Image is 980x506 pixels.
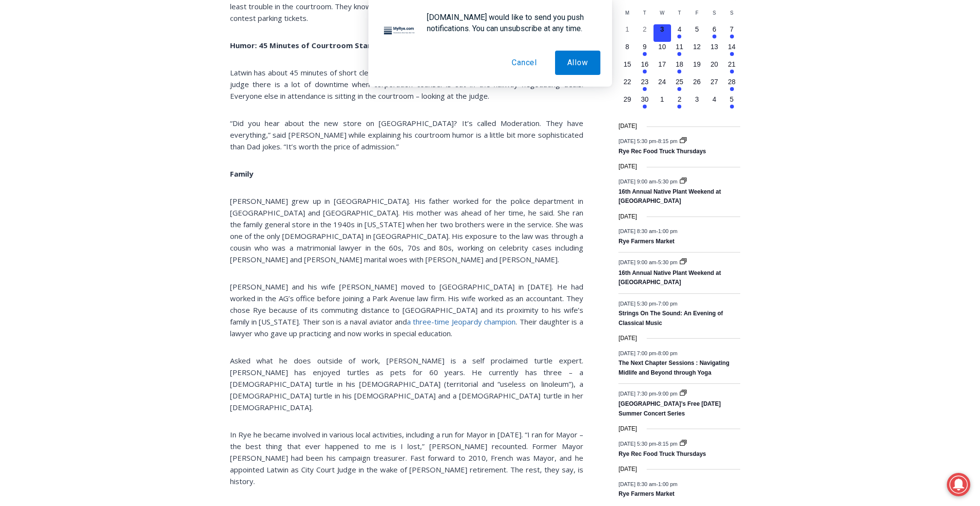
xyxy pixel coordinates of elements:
time: - [618,259,679,265]
span: [DATE] 8:30 am [618,481,656,487]
time: [DATE] [618,122,637,131]
span: [DATE] 8:30 am [618,228,656,234]
time: - [618,440,679,446]
time: 29 [623,95,631,103]
time: [DATE] [618,212,637,221]
span: [PERSON_NAME] and his wife [PERSON_NAME] moved to [GEOGRAPHIC_DATA] in [DATE]. He had worked in t... [230,282,583,326]
span: 7:00 pm [658,300,677,306]
span: Open Tues. - Sun. [PHONE_NUMBER] [3,100,96,137]
a: Rye Rec Food Truck Thursdays [618,451,706,458]
span: 8:00 pm [658,350,677,356]
time: [DATE] [618,424,637,434]
img: notification icon [380,12,419,51]
span: [DATE] 5:30 pm [618,440,656,446]
time: - [618,178,679,184]
a: Rye Farmers Market [618,490,674,498]
span: [DATE] 7:30 pm [618,391,656,397]
button: 5 Has events [723,94,741,112]
time: - [618,300,677,306]
span: [PERSON_NAME] grew up in [GEOGRAPHIC_DATA]. His father worked for the police department in [GEOGR... [230,196,583,264]
div: / [109,82,111,92]
span: 9:00 pm [658,391,677,397]
div: Birds of Prey: Falcon and hawk demos [102,29,136,80]
time: - [618,391,679,397]
span: Intern @ [DOMAIN_NAME] [255,97,452,119]
time: - [618,228,677,234]
time: [DATE] [618,334,637,343]
em: Has events [730,105,734,108]
span: 1:00 pm [658,481,677,487]
button: 30 Has events [636,94,653,112]
time: 5 [730,95,734,103]
span: [DATE] 7:00 pm [618,350,656,356]
div: 6 [114,82,118,92]
span: “Did you hear about the new store on [GEOGRAPHIC_DATA]? It’s called Moderation. They have everyth... [230,118,583,151]
button: Cancel [500,51,549,75]
a: Intern @ [DOMAIN_NAME] [234,94,472,121]
time: 1 [660,95,664,103]
time: 2 [677,95,681,103]
span: Latwin has about 45 minutes of short clean jokes he would use to work the courtroom. He explains ... [230,68,583,101]
span: 1:00 pm [658,228,677,234]
button: 3 [688,94,706,112]
time: [DATE] [618,465,637,474]
span: In Rye he became involved in various local activities, including a run for Mayor in [DATE]. “I ra... [230,430,583,486]
h4: [PERSON_NAME] Read Sanctuary Fall Fest: [DATE] [8,98,125,120]
a: Open Tues. - Sun. [PHONE_NUMBER] [0,98,98,121]
div: Apply Now <> summer and RHS senior internships available [246,0,461,94]
time: 30 [641,95,649,103]
button: 2 Has events [671,94,689,112]
button: 1 [653,94,671,112]
div: [DOMAIN_NAME] would like to send you push notifications. You can unsubscribe at any time. [419,12,600,34]
time: 3 [695,95,699,103]
a: 16th Annual Native Plant Weekend at [GEOGRAPHIC_DATA] [618,188,721,205]
time: - [618,350,677,356]
span: 8:15 pm [658,138,677,144]
b: Family [230,169,253,179]
a: Strings On The Sound: An Evening of Classical Music [618,310,723,327]
span: 5:30 pm [658,259,677,265]
time: [DATE] [618,162,637,171]
span: 8:15 pm [658,440,677,446]
span: 5:30 pm [658,178,677,184]
span: Asked what he does outside of work, [PERSON_NAME] is a self proclaimed turtle expert. [PERSON_NAM... [230,356,583,412]
time: 4 [712,95,716,103]
button: 4 [706,94,723,112]
span: [DATE] 9:00 am [618,259,656,265]
a: Rye Farmers Market [618,238,674,246]
a: 16th Annual Native Plant Weekend at [GEOGRAPHIC_DATA] [618,270,721,287]
time: - [618,138,679,144]
time: - [618,481,677,487]
div: "the precise, almost orchestrated movements of cutting and assembling sushi and [PERSON_NAME] mak... [100,61,138,116]
span: [DATE] 9:00 am [618,178,656,184]
a: [GEOGRAPHIC_DATA]’s Free [DATE] Summer Concert Series [618,400,721,417]
em: Has events [677,87,681,91]
button: Allow [555,51,600,75]
span: [DATE] 5:30 pm [618,138,656,144]
a: Rye Rec Food Truck Thursdays [618,148,706,156]
em: Has events [643,87,647,91]
a: The Next Chapter Sessions : Navigating Midlife and Beyond through Yoga [618,360,729,377]
em: Has events [730,87,734,91]
span: . Their daughter is a lawyer who gave up practicing and now works in special education. [230,317,583,338]
em: Has events [677,105,681,108]
a: [PERSON_NAME] Read Sanctuary Fall Fest: [DATE] [0,97,141,121]
button: 29 [618,94,636,112]
span: [DATE] 5:30 pm [618,300,656,306]
em: Has events [643,105,647,108]
a: a three-time Jeopardy champion [407,317,516,326]
div: 2 [102,82,106,92]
